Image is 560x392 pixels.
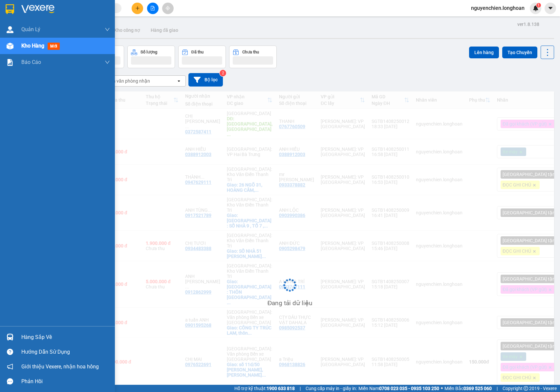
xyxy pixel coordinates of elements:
[105,78,150,84] div: Chọn văn phòng nhận
[140,50,157,54] div: Số lượng
[306,385,357,392] span: Cung cấp máy in - giấy in:
[162,3,174,14] button: aim
[7,43,13,49] img: warehouse-icon
[469,47,499,58] button: Lên hàng
[191,50,204,54] div: Đã thu
[502,47,537,58] button: Tạo Chuyến
[135,6,140,10] span: plus
[548,5,553,11] span: caret-down
[21,58,41,66] span: Báo cáo
[176,78,182,84] svg: open
[268,298,312,308] div: Đang tải dữ liệu
[147,3,159,14] button: file-add
[105,60,110,65] span: down
[150,6,155,10] span: file-add
[7,363,13,370] span: notification
[497,385,498,392] span: |
[127,46,175,68] button: Số lượng
[21,363,99,371] span: Giới thiệu Vexere, nhận hoa hồng
[21,25,40,33] span: Quản Lý
[444,385,492,392] span: Miền Bắc
[7,349,13,355] span: question-circle
[21,332,110,342] div: Hàng sắp về
[188,73,223,87] button: Bộ lọc
[234,385,295,392] span: Hỗ trợ kỹ thuật:
[537,3,540,8] span: 1
[533,5,539,11] img: icon-new-feature
[145,22,183,38] button: Hàng đã giao
[178,46,226,68] button: Đã thu
[7,378,13,384] span: message
[517,21,539,28] div: ver 1.8.138
[6,4,14,14] img: logo-vxr
[379,386,439,391] strong: 0708 023 035 - 0935 103 250
[300,385,301,392] span: |
[524,386,528,391] span: copyright
[105,27,110,32] span: down
[21,377,110,386] div: Phản hồi
[165,6,170,10] span: aim
[463,386,492,391] strong: 0369 525 060
[7,26,13,33] img: warehouse-icon
[229,46,277,68] button: Chưa thu
[132,3,143,14] button: plus
[358,385,439,392] span: Miền Nam
[7,334,13,341] img: warehouse-icon
[21,43,44,49] span: Kho hàng
[545,3,556,14] button: caret-down
[441,387,443,390] span: ⚪️
[242,50,259,54] div: Chưa thu
[466,4,530,12] span: nguyenchien.longhoan
[7,59,13,66] img: solution-icon
[109,22,145,38] button: Kho công nợ
[48,43,60,50] span: mới
[21,347,110,357] div: Hướng dẫn sử dụng
[220,70,226,76] sup: 2
[536,3,541,8] sup: 1
[267,386,295,391] strong: 1900 633 818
